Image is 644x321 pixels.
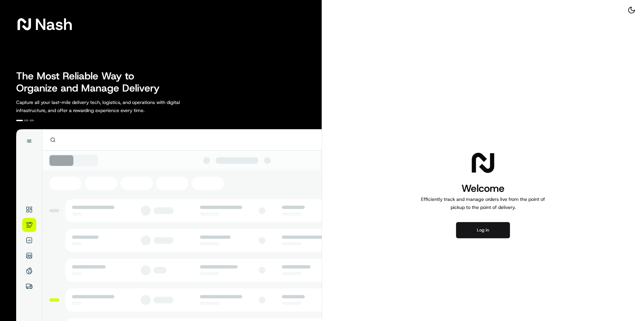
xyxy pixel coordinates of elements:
p: Capture all your last-mile delivery tech, logistics, and operations with digital infrastructure, ... [16,98,210,114]
p: Efficiently track and manage orders live from the point of pickup to the point of delivery. [418,195,548,211]
h1: Welcome [418,182,548,195]
button: Log in [456,222,510,238]
span: Nash [35,17,72,31]
h2: The Most Reliable Way to Organize and Manage Delivery [16,70,167,94]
